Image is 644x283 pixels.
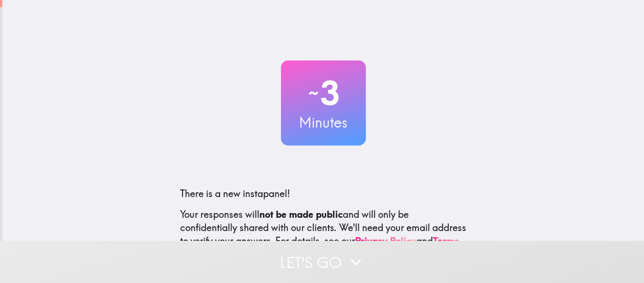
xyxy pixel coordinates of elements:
[307,79,320,107] span: ~
[259,208,343,220] b: not be made public
[281,74,366,112] h2: 3
[180,208,467,248] p: Your responses will and will only be confidentially shared with our clients. We'll need your emai...
[180,188,290,199] span: There is a new instapanel!
[281,112,366,132] h3: Minutes
[433,235,459,247] a: Terms
[355,235,416,247] a: Privacy Policy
